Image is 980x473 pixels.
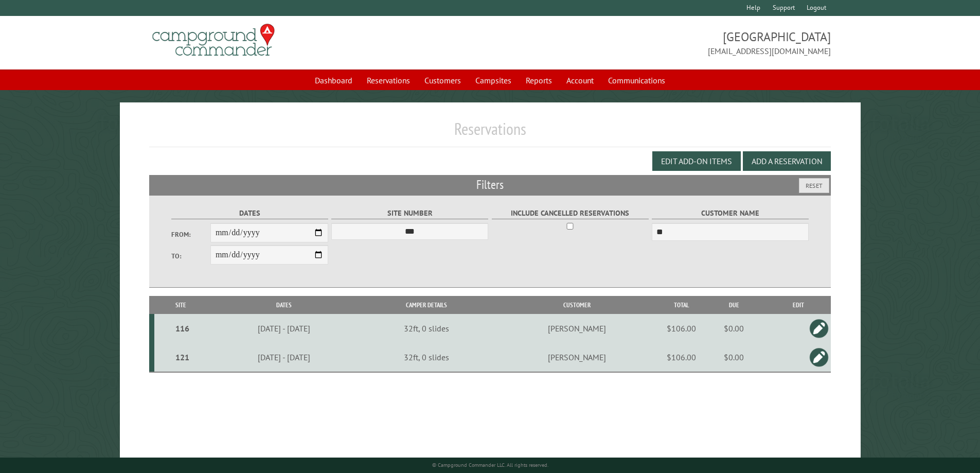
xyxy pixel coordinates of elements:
span: [GEOGRAPHIC_DATA] [EMAIL_ADDRESS][DOMAIN_NAME] [490,28,831,57]
td: 32ft, 0 slides [360,314,493,343]
label: From: [171,230,210,239]
button: Reset [799,178,829,193]
th: Site [154,296,208,314]
a: Campsites [469,71,518,90]
label: To: [171,251,210,261]
div: 116 [158,323,206,334]
label: Include Cancelled Reservations [492,207,649,219]
div: 121 [158,352,206,362]
th: Due [702,296,766,314]
a: Account [560,71,600,90]
img: Campground Commander [149,20,278,60]
div: [DATE] - [DATE] [209,352,359,362]
td: [PERSON_NAME] [493,343,661,372]
button: Edit Add-on Items [652,151,741,171]
small: © Campground Commander LLC. All rights reserved. [432,462,548,468]
button: Add a Reservation [743,151,831,171]
td: $106.00 [661,314,702,343]
td: $0.00 [702,343,766,372]
a: Communications [602,71,671,90]
a: Customers [418,71,467,90]
a: Dashboard [309,71,359,90]
label: Site Number [331,207,488,219]
th: Dates [208,296,360,314]
td: $106.00 [661,343,702,372]
th: Camper Details [360,296,493,314]
a: Reservations [361,71,416,90]
h2: Filters [149,175,831,195]
div: [DATE] - [DATE] [209,323,359,334]
a: Reports [520,71,558,90]
td: 32ft, 0 slides [360,343,493,372]
label: Customer Name [652,207,809,219]
label: Dates [171,207,328,219]
td: $0.00 [702,314,766,343]
h1: Reservations [149,119,831,147]
th: Edit [766,296,831,314]
td: [PERSON_NAME] [493,314,661,343]
th: Customer [493,296,661,314]
th: Total [661,296,702,314]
